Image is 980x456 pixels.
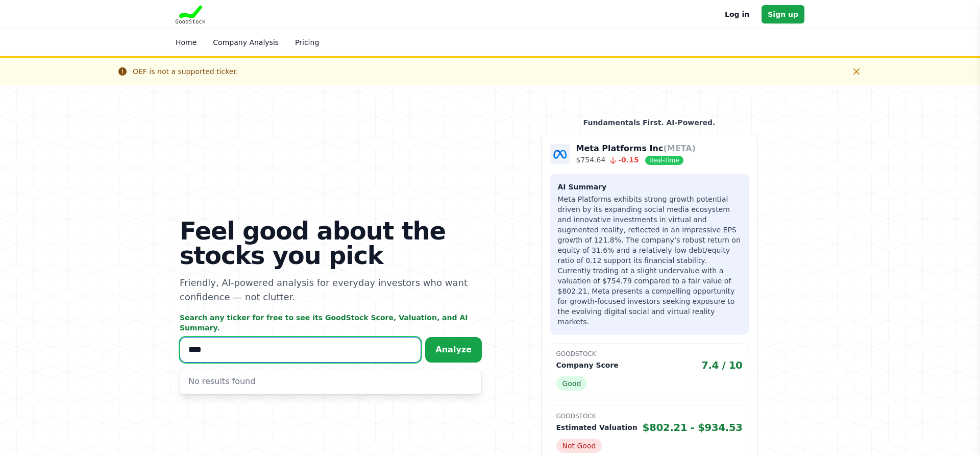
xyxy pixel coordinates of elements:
p: $754.64 [576,155,696,165]
img: Goodstock Logo [176,5,205,23]
a: Pricing [295,38,319,46]
span: Real-Time [645,156,683,165]
p: GoodStock [556,350,743,358]
h3: AI Summary [558,182,741,192]
span: 7.4 / 10 [701,358,743,372]
span: Good [556,376,587,391]
p: Meta Platforms Inc [576,142,696,155]
span: Analyze [435,345,472,354]
button: Analyze [425,337,482,363]
h1: Feel good about the stocks you pick [180,219,482,268]
p: Fundamentals First. AI-Powered. [541,117,758,128]
span: $802.21 - $934.53 [643,420,743,435]
p: Meta Platforms exhibits strong growth potential driven by its expanding social media ecosystem an... [558,194,741,327]
a: Company Analysis [213,38,279,46]
p: GoodStock [556,412,743,420]
span: (META) [663,143,696,153]
img: Company Logo [550,144,570,164]
p: Company Score [556,360,619,370]
p: Friendly, AI-powered analysis for everyday investors who want confidence — not clutter. [180,276,482,304]
div: No results found [180,369,481,394]
button: Close [848,63,865,80]
a: Log in [725,8,749,20]
a: Sign up [762,5,804,23]
span: Not Good [556,439,602,453]
span: -0.15 [605,156,639,164]
div: OEF is not a supported ticker. [133,66,238,77]
a: Home [176,38,197,46]
p: Search any ticker for free to see its GoodStock Score, Valuation, and AI Summary. [180,313,482,333]
p: Estimated Valuation [556,422,638,433]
